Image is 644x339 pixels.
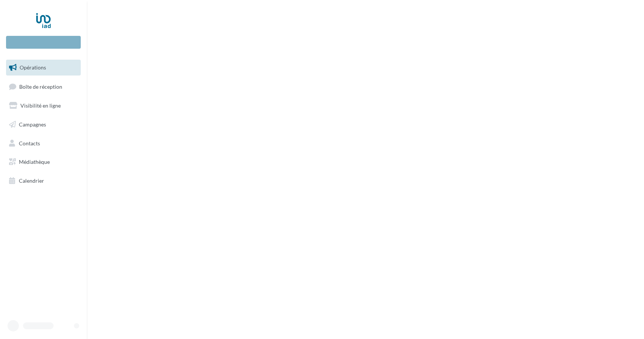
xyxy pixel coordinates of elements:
[19,140,40,146] span: Contacts
[5,173,82,189] a: Calendrier
[5,154,82,170] a: Médiathèque
[5,98,82,114] a: Visibilité en ligne
[5,136,82,151] a: Contacts
[20,64,46,71] span: Opérations
[19,177,44,184] span: Calendrier
[5,79,82,95] a: Boîte de réception
[5,117,82,133] a: Campagnes
[6,36,81,49] div: Nouvelle campagne
[19,83,62,89] span: Boîte de réception
[5,60,82,76] a: Opérations
[19,121,46,128] span: Campagnes
[20,102,61,109] span: Visibilité en ligne
[19,159,50,165] span: Médiathèque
